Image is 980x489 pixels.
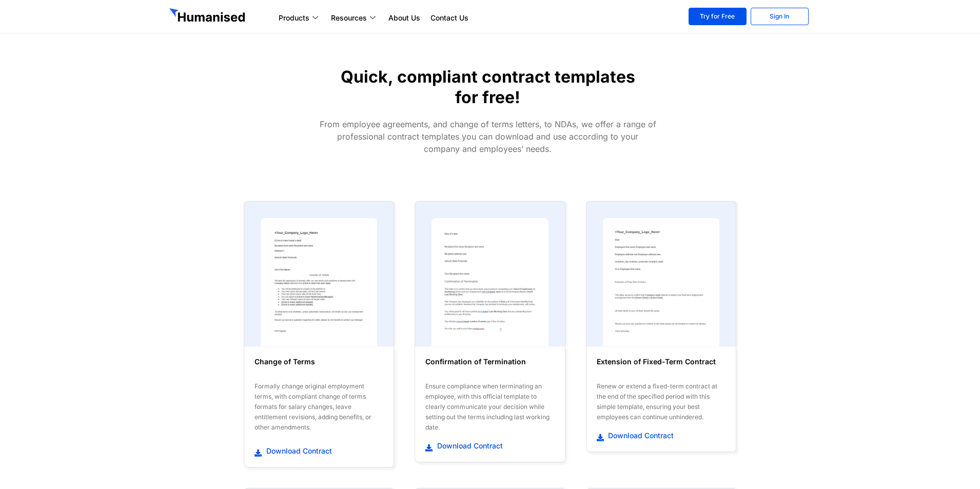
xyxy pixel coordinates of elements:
div: Renew or extend a fixed-term contract at the end of the specified period with this simple templat... [597,381,726,422]
a: Download Contract [254,445,383,457]
span: Formally change original employment terms, with compliant change of terms formats for salary chan... [254,382,371,431]
a: Products [273,12,326,24]
h6: Confirmation of Termination [425,357,554,377]
a: Download Contract [425,440,554,452]
h1: Quick, compliant contract templates for free! [337,67,638,108]
a: Resources [326,12,383,24]
span: Download Contract [605,431,674,441]
h6: Extension of Fixed-Term Contract [597,357,726,377]
div: From employee agreements, and change of terms letters, to NDAs, we offer a range of professional ... [319,118,657,155]
a: Try for Free [689,8,747,25]
div: Ensure compliance when terminating an employee, with this official template to clearly communicat... [425,381,554,433]
h6: Change of Terms [254,357,383,377]
a: Sign In [751,8,809,25]
a: Download Contract [597,430,726,441]
a: Contact Us [425,12,474,24]
a: About Us [383,12,425,24]
span: Download Contract [435,441,503,451]
img: GetHumanised Logo [169,8,247,25]
span: Download Contract [264,446,332,456]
